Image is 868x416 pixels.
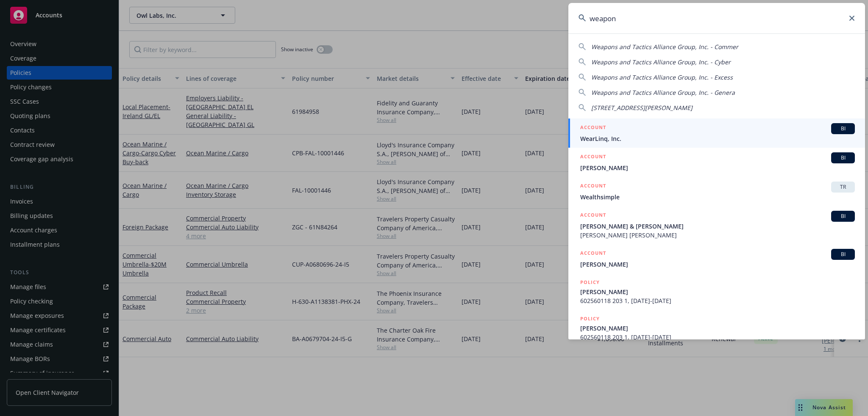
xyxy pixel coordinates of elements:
[580,211,606,221] h5: ACCOUNT
[580,249,606,259] h5: ACCOUNT
[568,244,865,273] a: ACCOUNTBI[PERSON_NAME]
[580,222,855,231] span: [PERSON_NAME] & [PERSON_NAME]
[591,58,731,66] span: Weapons and Tactics Alliance Group, Inc. - Cyber
[835,212,851,220] span: BI
[835,183,851,191] span: TR
[580,231,855,240] span: [PERSON_NAME] [PERSON_NAME]
[835,251,851,258] span: BI
[591,73,733,81] span: Weapons and Tactics Alliance Group, Inc. - Excess
[591,43,738,51] span: Weapons and Tactics Alliance Group, Inc. - Commer
[580,324,855,333] span: [PERSON_NAME]
[835,154,851,162] span: BI
[835,125,851,132] span: BI
[568,3,865,33] input: Search...
[580,296,855,305] span: 602560118 203 1, [DATE]-[DATE]
[568,177,865,206] a: ACCOUNTTRWealthsimple
[580,182,606,192] h5: ACCOUNT
[580,287,855,296] span: [PERSON_NAME]
[568,310,865,346] a: POLICY[PERSON_NAME]602560118 203 1, [DATE]-[DATE]
[580,260,855,269] span: [PERSON_NAME]
[580,152,606,163] h5: ACCOUNT
[568,273,865,310] a: POLICY[PERSON_NAME]602560118 203 1, [DATE]-[DATE]
[580,123,606,133] h5: ACCOUNT
[568,206,865,244] a: ACCOUNTBI[PERSON_NAME] & [PERSON_NAME][PERSON_NAME] [PERSON_NAME]
[580,333,855,342] span: 602560118 203 1, [DATE]-[DATE]
[580,163,855,172] span: [PERSON_NAME]
[568,148,865,177] a: ACCOUNTBI[PERSON_NAME]
[591,88,735,96] span: Weapons and Tactics Alliance Group, Inc. - Genera
[580,314,600,323] h5: POLICY
[580,134,855,143] span: WearLinq, Inc.
[568,118,865,148] a: ACCOUNTBIWearLinq, Inc.
[580,278,600,287] h5: POLICY
[591,104,693,112] span: [STREET_ADDRESS][PERSON_NAME]
[580,193,855,201] span: Wealthsimple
